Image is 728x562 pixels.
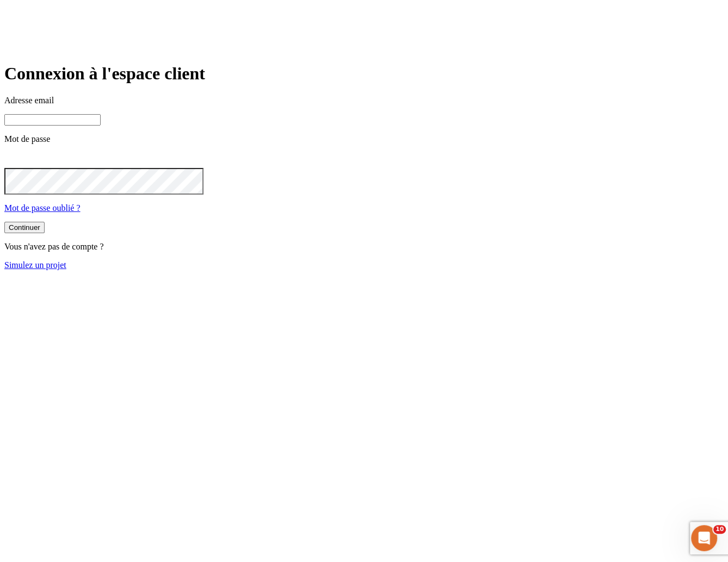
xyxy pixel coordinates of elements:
[4,203,81,213] a: Mot de passe oublié ?
[4,260,66,270] a: Simulez un projet
[9,223,40,232] div: Continuer
[4,64,724,84] h1: Connexion à l'espace client
[4,134,724,144] p: Mot de passe
[4,96,724,105] p: Adresse email
[691,525,717,551] iframe: Intercom live chat
[4,222,45,233] button: Continuer
[713,525,726,534] span: 10
[4,242,724,252] p: Vous n'avez pas de compte ?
